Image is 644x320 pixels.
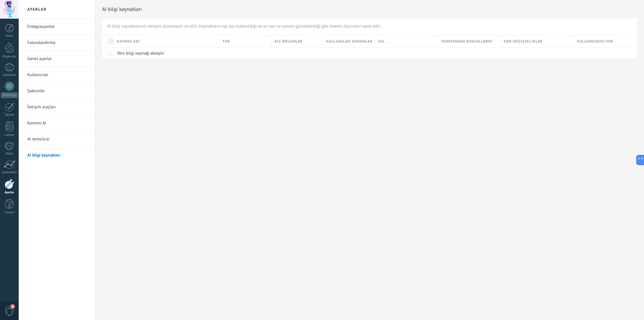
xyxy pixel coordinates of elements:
a: AI bilgi kaynakları [27,147,89,163]
li: Şablonlar [19,83,95,99]
div: Tür [220,35,271,47]
div: Alt Bölümler [272,35,323,47]
span: 1 [10,304,15,309]
li: Kullanıcılar [19,67,95,83]
li: AI temsilcisi [19,131,95,147]
div: Son değişiklikler [501,35,574,47]
a: Şablonlar [27,83,89,99]
div: İstatistikler [1,171,18,174]
div: Listeler [1,133,18,137]
div: Dil [375,35,438,47]
div: Posta [1,152,18,156]
div: Takvim [1,113,18,117]
a: Genel ayarlar [27,51,89,67]
div: Kullanılan zamanlar [323,35,375,47]
li: İletişim araçları [19,99,95,115]
a: Kommo AI [27,115,89,131]
div: Tarafından güncellendi [438,35,501,47]
a: Kullanıcılar [27,67,89,83]
li: AI bilgi kaynakları [19,147,95,163]
div: Sohbetler [1,73,18,77]
div: Kullanildiği yer [574,35,637,47]
div: WhatsApp [1,92,18,98]
a: Faturalandırma [27,35,89,51]
div: Yardım [1,211,18,215]
li: Kommo AI [19,115,95,131]
a: Entegrasyonlar [27,19,89,35]
div: Kaynak adı [114,35,219,47]
a: AI temsilcisi [27,131,89,147]
h2: AI bilgi kaynakları [102,3,637,15]
a: İletişim araçları [27,99,89,115]
span: Yeni bilgi kaynağı ekleyin [117,51,164,56]
li: Entegrasyonlar [19,19,95,35]
li: Genel ayarlar [19,51,95,67]
div: Ayarlar [1,191,18,194]
li: Faturalandırma [19,35,95,51]
div: Müşteriler [1,55,18,59]
div: Panel [1,34,18,38]
span: AI bilgi kaynaklarınızı ekleyin, düzenleyin ve silin. Kaynakların kaç kez kullanıldığı ve en son ... [107,24,381,29]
